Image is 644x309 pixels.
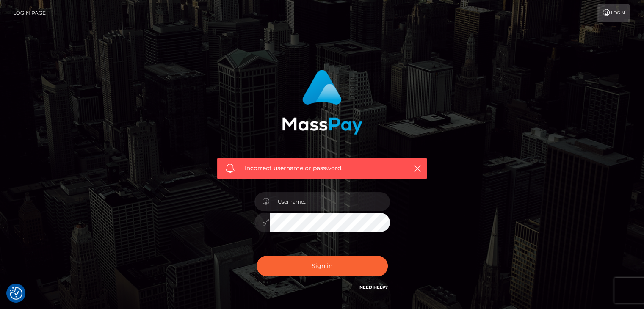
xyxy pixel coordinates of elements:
[10,287,22,300] button: Consent Preferences
[282,70,362,135] img: MassPay Login
[245,164,399,173] span: Incorrect username or password.
[359,284,388,290] a: Need Help?
[13,4,46,22] a: Login Page
[10,287,22,300] img: Revisit consent button
[257,256,388,276] button: Sign in
[270,192,390,211] input: Username...
[597,4,630,22] a: Login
